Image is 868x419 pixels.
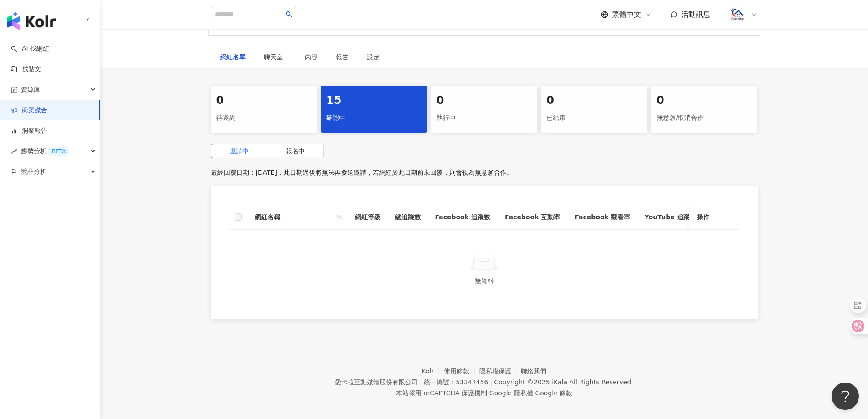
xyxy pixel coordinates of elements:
div: Copyright © 2025 All Rights Reserved. [494,378,633,386]
div: 網紅名單 [220,52,246,62]
div: 0 [546,93,642,109]
th: 總追蹤數 [388,205,428,230]
div: 待邀約 [216,110,312,126]
div: BETA [48,147,69,156]
th: YouTube 追蹤數 [637,205,704,230]
a: Google 條款 [535,389,572,397]
a: 找貼文 [11,65,41,74]
a: 洞察報告 [11,126,47,135]
span: 競品分析 [21,161,46,182]
a: Kolr [422,367,444,375]
span: 趨勢分析 [21,141,69,161]
span: 報名中 [286,147,305,155]
span: 活動訊息 [681,10,710,19]
span: rise [11,148,17,155]
div: 0 [437,93,532,109]
p: 最終回覆日期：[DATE]，此日期過後將無法再發送邀請，若網紅於此日期前未回覆，則會視為無意願合作。 [211,166,758,179]
th: Facebook 互動率 [498,205,567,230]
th: 操作 [689,205,740,230]
div: 無資料 [240,276,729,286]
span: | [533,389,535,397]
span: search [337,214,342,220]
div: 內容 [305,52,318,62]
div: 0 [657,93,752,109]
span: search [335,210,344,224]
a: iKala [552,378,567,386]
div: 統一編號：53342456 [424,378,488,386]
a: 聯絡我們 [521,367,546,375]
span: 繁體中文 [612,10,641,20]
span: 本站採用 reCAPTCHA 保護機制 [396,388,572,398]
a: searchAI 找網紅 [11,44,49,53]
th: 網紅等級 [348,205,388,230]
div: 無意願/取消合作 [657,110,752,126]
th: Facebook 觀看率 [567,205,637,230]
div: 愛卡拉互動媒體股份有限公司 [335,378,418,386]
span: 網紅名稱 [255,212,333,222]
span: | [490,378,492,386]
span: | [487,389,489,397]
a: 隱私權保護 [479,367,521,375]
a: 商案媒合 [11,106,47,115]
div: 報告 [336,52,349,62]
img: logo [7,12,56,30]
th: Facebook 追蹤數 [428,205,498,230]
div: 已結束 [546,110,642,126]
img: logo.png [729,6,746,23]
div: 15 [326,93,422,109]
iframe: Help Scout Beacon - Open [832,383,859,410]
span: 聊天室 [264,54,287,60]
span: 資源庫 [21,79,40,100]
div: 0 [216,93,312,109]
a: Google 隱私權 [489,389,533,397]
span: 邀請中 [230,147,249,155]
span: | [420,378,422,386]
div: 確認中 [326,110,422,126]
div: 執行中 [437,110,532,126]
div: 設定 [367,52,380,62]
a: 使用條款 [444,367,479,375]
span: search [286,11,292,17]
